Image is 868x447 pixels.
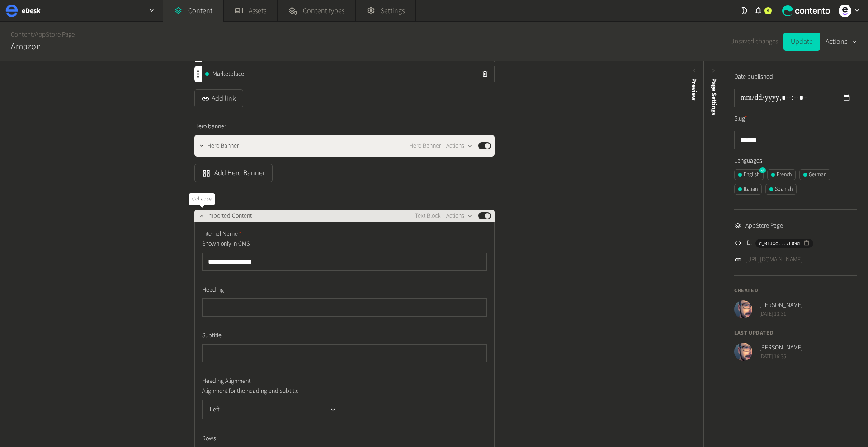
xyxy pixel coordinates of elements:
[745,238,752,248] span: ID:
[202,400,344,419] button: Left
[734,329,857,337] h4: Last updated
[409,141,441,151] span: Hero Banner
[759,301,803,310] span: [PERSON_NAME]
[759,353,803,361] span: [DATE] 16:35
[734,169,764,180] button: English
[212,70,244,79] span: Marketplace
[767,7,769,15] span: 4
[446,210,473,221] button: Actions
[381,5,405,16] span: Settings
[202,285,224,295] span: Heading
[734,287,857,295] h4: Created
[194,164,273,182] button: Add Hero Banner
[207,211,252,221] span: Imported Content
[202,331,222,340] span: Subtitle
[446,140,473,151] button: Actions
[738,185,758,193] div: Italian
[826,33,857,51] button: Actions
[730,37,778,47] span: Unsaved changes
[202,386,408,396] p: Alignment for the heading and subtitle
[303,5,344,16] span: Content types
[803,171,826,179] div: German
[689,78,699,101] div: Preview
[202,229,241,239] span: Internal Name
[415,211,441,221] span: Text Block
[755,239,813,248] button: c_01JXc...7F09d
[22,5,41,16] h2: eDesk
[734,343,752,361] img: Josh Angell
[767,169,796,180] button: French
[745,221,783,231] span: AppStore Page
[734,156,857,166] label: Languages
[759,310,803,318] span: [DATE] 13:31
[33,30,35,39] span: /
[202,434,216,443] span: Rows
[189,193,215,205] div: Collapse
[734,72,773,82] label: Date published
[11,40,41,53] h2: Amazon
[207,141,239,151] span: Hero Banner
[202,239,408,249] p: Shown only in CMS
[11,30,33,39] a: Content
[839,5,851,17] img: Unni Nambiar
[194,89,243,107] button: Add link
[765,184,797,195] button: Spanish
[35,30,75,39] a: AppStore Page
[734,184,762,195] button: Italian
[194,122,226,131] span: Hero banner
[783,33,820,51] button: Update
[5,5,18,17] img: eDesk
[734,300,752,318] img: Josh Angell
[738,171,759,179] div: English
[734,114,747,124] label: Slug
[759,239,800,247] span: c_01JXc...7F09d
[759,343,803,353] span: [PERSON_NAME]
[202,377,250,386] span: Heading Alignment
[745,255,802,265] a: [URL][DOMAIN_NAME]
[709,78,719,115] span: Page Settings
[769,185,793,193] div: Spanish
[771,171,792,179] div: French
[799,169,830,180] button: German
